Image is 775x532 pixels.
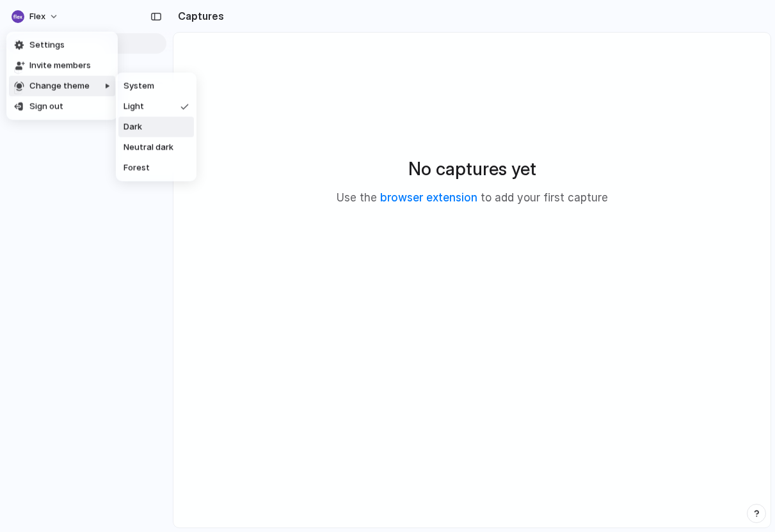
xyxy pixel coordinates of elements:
span: Light [124,100,144,113]
span: Dark [124,121,142,134]
span: Change theme [29,80,90,93]
span: Invite members [29,59,91,72]
span: Settings [29,39,65,52]
span: Neutral dark [124,141,173,154]
span: Forest [124,162,150,175]
span: System [124,80,154,93]
span: Sign out [29,100,63,113]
